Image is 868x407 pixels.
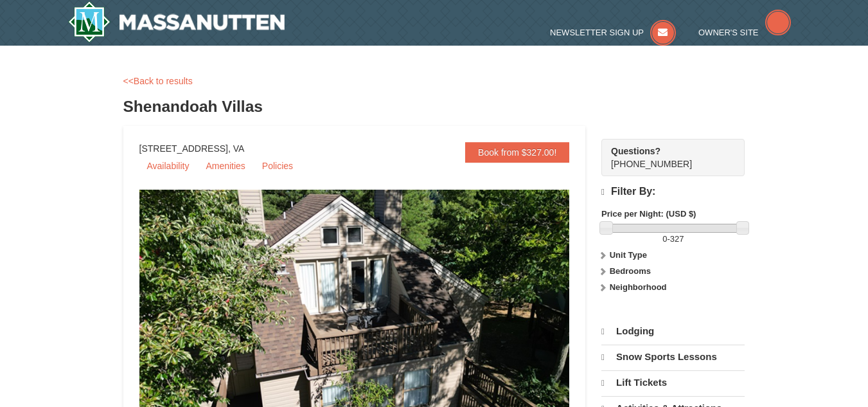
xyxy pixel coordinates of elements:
[610,282,667,292] strong: Neighborhood
[601,345,745,369] a: Snow Sports Lessons
[611,145,722,169] span: [PHONE_NUMBER]
[611,146,660,156] strong: Questions?
[601,186,745,198] h4: Filter By:
[601,370,745,395] a: Lift Tickets
[139,156,197,176] a: Availability
[662,234,667,244] span: 0
[601,320,745,343] a: Lodging
[698,28,791,37] a: Owner's Site
[550,28,644,37] span: Newsletter Sign Up
[698,28,759,37] span: Owner's Site
[254,156,301,176] a: Policies
[198,156,252,176] a: Amenities
[601,233,745,246] label: -
[68,1,285,42] a: Massanutten Resort
[123,76,193,86] a: <<Back to results
[610,250,647,260] strong: Unit Type
[123,94,745,120] h3: Shenandoah Villas
[68,1,285,42] img: Massanutten Resort Logo
[550,28,676,37] a: Newsletter Sign Up
[610,266,651,276] strong: Bedrooms
[670,234,684,244] span: 327
[601,209,696,219] strong: Price per Night: (USD $)
[465,142,569,163] a: Book from $327.00!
